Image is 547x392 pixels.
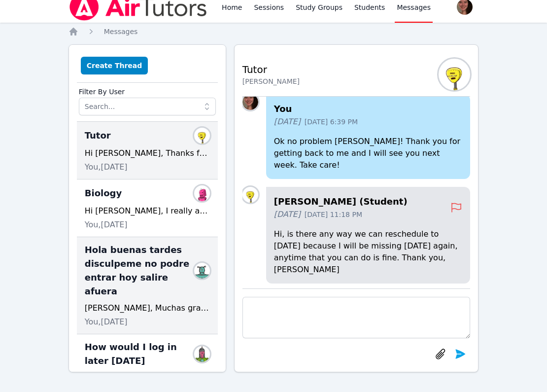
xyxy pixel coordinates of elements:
div: TutorGreyson DonaldsonHi [PERSON_NAME], Thanks for reaching out in advance to let me know! It is ... [77,122,218,179]
span: Biology [85,186,122,200]
span: How would I log in later [DATE] [85,340,198,368]
p: Hi, is there any way we can reschedule to [DATE] because I will be missing [DATE] again, anytime ... [274,228,463,276]
input: Search... [79,98,216,115]
span: Messages [104,28,138,36]
p: Ok no problem [PERSON_NAME]! Thank you for getting back to me and I will see you next week. Take ... [274,136,463,171]
span: You, [DATE] [85,161,128,173]
span: You, [DATE] [85,316,128,328]
div: [PERSON_NAME], Muchas gracias por avisarme! Nos vemos la próxima semana. -[GEOGRAPHIC_DATA] [85,302,210,314]
img: Mason Gallo [194,346,210,362]
img: Greyson Donaldson [439,59,470,90]
span: Tutor [85,129,111,143]
span: [DATE] [274,209,301,220]
div: Hola buenas tardes disculpeme no podre entrar hoy salire afueraJOANNA ORTIZ MENDEZ[PERSON_NAME], ... [77,237,218,334]
a: Messages [104,27,138,36]
span: You, [DATE] [85,219,128,231]
span: Hola buenas tardes disculpeme no podre entrar hoy salire afuera [85,243,198,298]
div: How would I log in later [DATE]Mason Gallo [77,334,218,378]
div: BiologyNelson Martinez-JuarezHi [PERSON_NAME], I really appreciate you reaching out to explain th... [77,179,218,237]
img: Greyson Donaldson [242,187,258,203]
img: JOANNA ORTIZ MENDEZ [194,263,210,279]
div: Hi [PERSON_NAME], I really appreciate you reaching out to explain the situation! It is not on you... [85,205,210,217]
div: Hi [PERSON_NAME], Thanks for reaching out in advance to let me know! It is our last session, so w... [85,147,210,159]
span: [DATE] [274,116,301,128]
nav: Breadcrumb [68,27,479,36]
span: Messages [397,2,431,12]
span: [DATE] 6:39 PM [305,117,358,127]
button: Create Thread [81,57,148,74]
h4: You [274,102,463,116]
img: Jailene Garcia [242,94,258,110]
img: Greyson Donaldson [194,128,210,143]
span: [DATE] 11:18 PM [305,210,362,219]
img: Nelson Martinez-Juarez [194,185,210,201]
h4: [PERSON_NAME] (Student) [274,195,451,209]
h2: Tutor [242,63,300,76]
label: Filter By User [79,83,216,98]
div: [PERSON_NAME] [242,76,300,86]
